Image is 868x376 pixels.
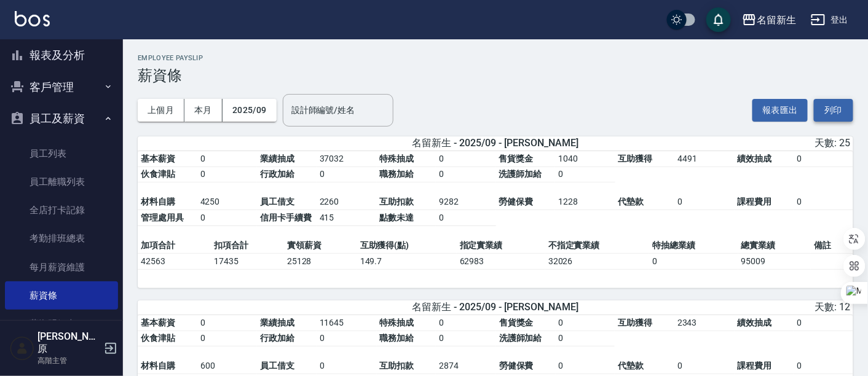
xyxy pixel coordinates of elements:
[738,361,772,370] span: 課程費用
[499,333,542,343] span: 洗護師加給
[141,213,184,222] span: 管理處用具
[5,71,118,103] button: 客戶管理
[184,99,223,122] button: 本月
[260,361,294,370] span: 員工借支
[649,253,738,269] td: 0
[794,358,853,374] td: 0
[436,315,496,331] td: 0
[317,358,377,374] td: 0
[649,238,738,254] td: 特抽總業績
[556,358,615,374] td: 0
[197,151,257,167] td: 0
[794,315,853,331] td: 0
[5,103,118,135] button: 員工及薪資
[5,168,118,196] a: 員工離職列表
[223,99,277,122] button: 2025/09
[436,210,495,226] td: 0
[317,194,377,210] td: 2260
[706,7,731,32] button: save
[618,318,652,327] span: 互助獲得
[794,194,853,210] td: 0
[197,331,257,347] td: 0
[141,318,175,327] span: 基本薪資
[555,151,615,167] td: 1040
[436,194,495,210] td: 9282
[5,196,118,224] a: 全店打卡記錄
[197,194,257,210] td: 4250
[618,197,644,206] span: 代墊款
[738,197,772,206] span: 課程費用
[5,224,118,253] a: 考勤排班總表
[260,169,294,179] span: 行政加給
[211,253,284,269] td: 17435
[811,238,853,254] td: 備註
[457,238,545,254] td: 指定實業績
[197,166,257,182] td: 0
[138,253,211,269] td: 42563
[380,333,414,343] span: 職務加給
[10,336,34,361] img: Person
[260,213,312,222] span: 信用卡手續費
[499,154,534,163] span: 售貨獎金
[738,154,772,163] span: 績效抽成
[617,301,851,314] div: 天數: 12
[5,281,118,310] a: 薪資條
[138,54,853,62] h2: Employee Payslip
[380,361,414,370] span: 互助扣款
[260,318,294,327] span: 業績抽成
[806,9,853,31] button: 登出
[738,318,772,327] span: 績效抽成
[617,137,851,150] div: 天數: 25
[545,253,649,269] td: 32026
[380,213,414,222] span: 點數未達
[211,238,284,254] td: 扣項合計
[5,253,118,281] a: 每月薪資維護
[674,315,735,331] td: 2343
[556,315,615,331] td: 0
[380,169,414,179] span: 職務加給
[317,315,377,331] td: 11645
[284,253,357,269] td: 25128
[757,12,796,28] div: 名留新生
[436,151,495,167] td: 0
[618,361,644,370] span: 代墊款
[5,39,118,71] button: 報表及分析
[674,151,734,167] td: 4491
[138,67,853,84] h3: 薪資條
[260,197,294,206] span: 員工借支
[260,333,294,343] span: 行政加給
[380,318,414,327] span: 特殊抽成
[674,358,735,374] td: 0
[436,331,496,347] td: 0
[555,166,615,182] td: 0
[5,139,118,168] a: 員工列表
[752,99,808,122] button: 報表匯出
[436,358,496,374] td: 2874
[37,355,100,366] p: 高階主管
[737,7,801,33] button: 名留新生
[555,194,615,210] td: 1228
[317,151,377,167] td: 37032
[674,194,734,210] td: 0
[457,253,545,269] td: 62983
[284,238,357,254] td: 實領薪資
[545,238,649,254] td: 不指定實業績
[141,154,175,163] span: 基本薪資
[412,301,579,314] span: 名留新生 - 2025/09 - [PERSON_NAME]
[357,253,457,269] td: 149.7
[499,169,542,179] span: 洗護師加給
[138,151,853,238] table: a dense table
[738,253,811,269] td: 95009
[197,210,257,226] td: 0
[436,166,495,182] td: 0
[317,210,377,226] td: 415
[556,331,615,347] td: 0
[380,197,414,206] span: 互助扣款
[738,238,811,254] td: 總實業績
[412,137,579,150] span: 名留新生 - 2025/09 - [PERSON_NAME]
[138,238,211,254] td: 加項合計
[618,154,653,163] span: 互助獲得
[499,197,534,206] span: 勞健保費
[260,154,294,163] span: 業績抽成
[138,99,184,122] button: 上個月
